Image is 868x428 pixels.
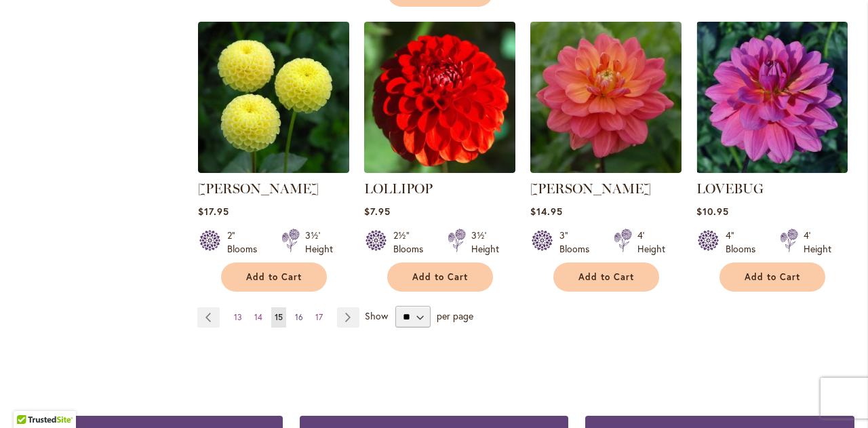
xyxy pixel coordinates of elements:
span: Add to Cart [578,271,634,283]
a: LOVEBUG [696,163,848,176]
button: Add to Cart [221,262,327,292]
a: LOLLIPOP [364,163,515,176]
span: $7.95 [364,205,391,218]
img: LOLLIPOP [364,22,515,173]
span: 13 [234,312,242,322]
div: 3" Blooms [559,229,597,256]
div: 2" Blooms [227,229,265,256]
a: LOVEBUG [696,180,764,197]
span: $17.95 [198,205,229,218]
span: Add to Cart [246,271,302,283]
div: 2½" Blooms [393,229,431,256]
a: 17 [312,307,326,328]
a: LORA ASHLEY [530,163,682,176]
button: Add to Cart [387,262,493,292]
div: 4' Height [637,229,665,256]
button: Add to Cart [553,262,659,292]
a: 13 [231,307,245,328]
span: 17 [315,312,323,322]
a: 16 [292,307,307,328]
div: 4" Blooms [726,229,764,256]
iframe: Launch Accessibility Center [10,380,48,418]
a: LITTLE SCOTTIE [198,163,349,176]
div: 3½' Height [305,229,333,256]
a: 14 [251,307,266,328]
span: 15 [275,312,283,322]
span: per page [437,309,473,322]
button: Add to Cart [719,262,825,292]
span: Add to Cart [745,271,800,283]
div: 3½' Height [471,229,499,256]
span: $14.95 [530,205,563,218]
span: $10.95 [696,205,729,218]
a: LOLLIPOP [364,180,433,197]
a: [PERSON_NAME] [530,180,651,197]
span: Add to Cart [412,271,468,283]
a: [PERSON_NAME] [198,180,319,197]
img: LORA ASHLEY [530,22,682,173]
img: LOVEBUG [696,22,848,173]
span: 16 [295,312,303,322]
span: Show [365,309,388,322]
div: 4' Height [804,229,831,256]
img: LITTLE SCOTTIE [198,22,349,173]
span: 14 [254,312,262,322]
